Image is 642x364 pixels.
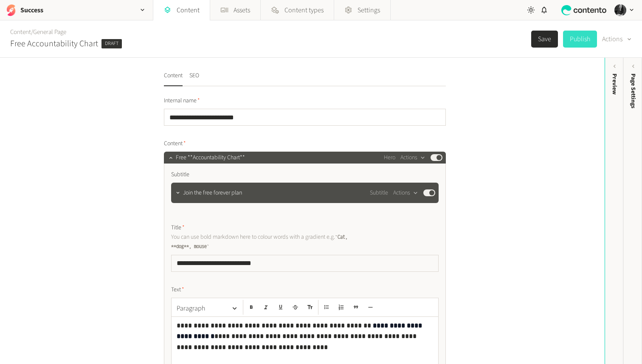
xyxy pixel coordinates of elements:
span: Internal name [164,96,200,105]
button: SEO [189,71,199,86]
div: Preview [610,73,619,95]
p: You can use bold markdown here to colour words with a gradient e.g. [171,232,364,251]
h2: Success [20,5,43,15]
button: Paragraph [173,300,241,317]
span: Title [171,223,185,232]
span: Hero [384,153,395,162]
button: Save [531,31,558,48]
button: Actions [393,188,418,198]
img: Success [5,4,17,16]
span: Content types [284,5,324,15]
span: Subtitle [370,189,388,198]
span: Draft [101,39,122,48]
span: Free **Accountability Chart** [176,153,245,162]
a: Content [10,28,31,37]
span: / [31,28,33,37]
span: Content [164,139,186,148]
button: Actions [602,31,632,48]
button: Actions [400,152,425,163]
img: Hollie Duncan [614,4,626,16]
span: Page Settings [629,73,638,108]
span: Settings [358,5,380,15]
span: Subtitle [171,170,189,179]
button: Publish [563,31,597,48]
span: Join the free forever plan [183,189,242,198]
span: Text [171,285,184,294]
button: Content [164,71,183,86]
a: General Page [33,28,66,37]
h2: Free Accountability Chart [10,37,98,50]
